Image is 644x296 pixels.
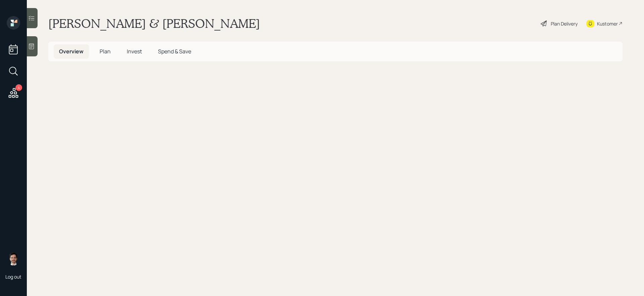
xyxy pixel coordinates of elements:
span: Spend & Save [158,48,191,55]
span: Plan [100,48,111,55]
img: jonah-coleman-headshot.png [7,252,20,265]
h1: [PERSON_NAME] & [PERSON_NAME] [48,16,260,31]
div: Kustomer [597,20,618,27]
span: Overview [59,48,84,55]
div: Plan Delivery [551,20,578,27]
div: 4 [15,84,22,91]
span: Invest [127,48,142,55]
div: Log out [5,274,21,280]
